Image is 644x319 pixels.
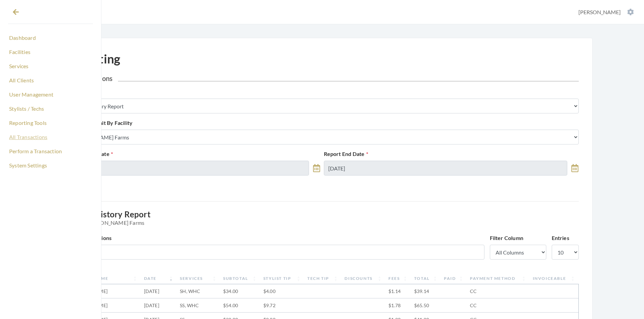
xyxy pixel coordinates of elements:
th: Services: activate to sort column ascending [176,273,220,284]
a: Dashboard [8,32,93,44]
label: Report End Date [324,150,368,158]
th: Fees: activate to sort column ascending [385,273,411,284]
a: User Management [8,89,93,100]
h2: Report Options [66,74,579,82]
th: Stylist Tip: activate to sort column ascending [260,273,304,284]
a: Services [8,60,93,72]
td: $1.14 [385,284,411,298]
input: Select Date [66,161,309,176]
a: All Transactions [8,131,93,143]
a: Facilities [8,46,93,58]
td: $4.00 [260,284,304,298]
a: Reporting Tools [8,117,93,129]
td: SS, WHC [176,298,220,313]
th: Resident Name: activate to sort column ascending [66,273,141,284]
td: [PERSON_NAME] [66,298,141,313]
a: toggle [313,161,320,176]
th: Paid: activate to sort column ascending [440,273,467,284]
a: All Clients [8,75,93,86]
span: [PERSON_NAME] [578,9,621,15]
td: CC [467,298,529,313]
td: $1.78 [385,298,411,313]
a: toggle [571,161,578,176]
td: [PERSON_NAME] [66,284,141,298]
input: Filter... [66,245,484,260]
a: Stylists / Techs [8,103,93,114]
td: $9.72 [260,298,304,313]
button: [PERSON_NAME] [576,8,636,16]
th: Tech Tip: activate to sort column ascending [304,273,341,284]
label: Filter Column [490,234,524,242]
td: CC [467,284,529,298]
input: Select Date [324,161,568,176]
td: $39.14 [411,284,440,298]
th: Total: activate to sort column ascending [411,273,440,284]
label: Entries [552,234,569,242]
th: Invoiceable: activate to sort column ascending [529,273,578,284]
td: $34.00 [220,284,260,298]
td: [DATE] [141,298,177,313]
th: Payment Method: activate to sort column ascending [467,273,529,284]
a: System Settings [8,160,93,171]
h3: Service History Report [66,210,579,226]
td: [DATE] [141,284,177,298]
a: Perform a Transaction [8,145,93,157]
td: $54.00 [220,298,260,313]
td: $65.50 [411,298,440,313]
th: Discounts: activate to sort column ascending [341,273,385,284]
span: Facility: [PERSON_NAME] Farms [66,219,579,226]
td: SH, WHC [176,284,220,298]
th: Date: activate to sort column ascending [141,273,177,284]
th: Subtotal: activate to sort column ascending [220,273,260,284]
